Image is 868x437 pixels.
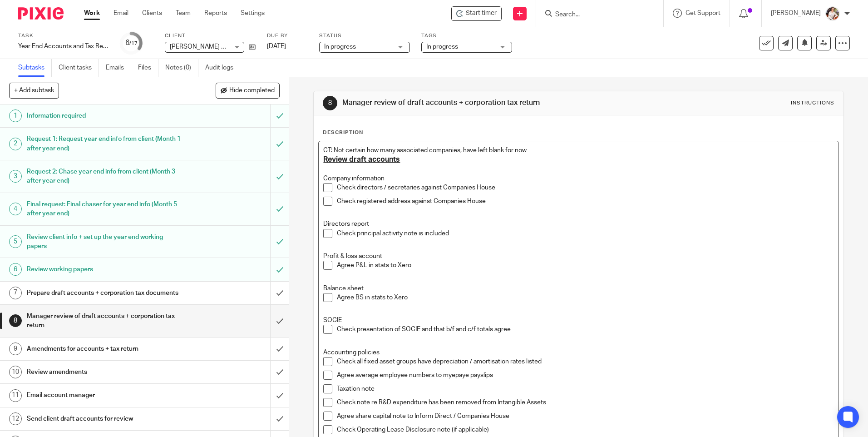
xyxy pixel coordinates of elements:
h1: Manager review of draft accounts + corporation tax return [27,309,183,333]
h1: Final request: Final chaser for year end info (Month 5 after year end) [27,198,183,221]
p: CT: Not certain how many associated companies, have left blank for now [323,146,833,155]
a: Subtasks [18,59,52,77]
p: Check note re R&D expenditure has been removed from Intangible Assets [337,398,833,407]
a: Notes (0) [165,59,198,77]
div: 10 [9,366,22,378]
label: Due by [267,32,308,40]
a: Team [176,9,191,18]
p: Agree share capital note to Inform Direct / Companies House [337,412,833,421]
p: Check principal activity note is included [337,229,833,238]
h1: Review working papers [27,263,183,276]
div: 6 [9,263,22,276]
p: Check directors / secretaries against Companies House [337,183,833,192]
div: Melton Mowbray Property Limited - Year End Accounts and Tax Return [451,6,502,21]
h1: Send client draft accounts for review [27,412,183,426]
u: Review draft accounts [323,156,400,163]
p: Check presentation of SOCIE and that b/f and c/f totals agree [337,325,833,334]
div: 1 [9,109,22,122]
div: 4 [9,203,22,215]
div: 11 [9,389,22,402]
p: Balance sheet [323,284,833,293]
p: Check registered address against Companies House [337,197,833,206]
span: Get Support [686,10,720,16]
span: In progress [426,44,458,50]
div: 7 [9,287,22,299]
h1: Manager review of draft accounts + corporation tax return [342,98,598,108]
a: Audit logs [205,59,240,77]
span: In progress [324,44,356,50]
div: 8 [9,314,22,327]
h1: Review client info + set up the year end working papers [27,230,183,253]
p: SOCIE [323,316,833,325]
h1: Information required [27,109,183,123]
label: Status [319,32,410,40]
input: Search [554,11,636,19]
div: 3 [9,170,22,183]
p: Description [323,129,363,136]
button: Hide completed [216,83,280,98]
a: Email [113,9,128,18]
a: Clients [142,9,162,18]
img: Pixie [18,7,64,20]
button: + Add subtask [9,83,59,98]
div: Year End Accounts and Tax Return [18,42,109,51]
div: 12 [9,412,22,425]
label: Tags [421,32,512,40]
a: Reports [204,9,227,18]
p: Agree P&L in stats to Xero [337,261,833,270]
small: /17 [129,41,138,46]
span: Hide completed [229,87,275,94]
p: [PERSON_NAME] [771,9,821,18]
p: Check Operating Lease Disclosure note (if applicable) [337,425,833,434]
a: Files [138,59,158,77]
div: 5 [9,235,22,248]
h1: Request 1: Request year end info from client (Month 1 after year end) [27,132,183,155]
a: Client tasks [59,59,99,77]
img: Kayleigh%20Henson.jpeg [825,6,840,21]
h1: Review amendments [27,365,183,379]
p: Accounting policies [323,348,833,357]
h1: Request 2: Chase year end info from client (Month 3 after year end) [27,165,183,188]
p: Agree BS in stats to Xero [337,293,833,302]
p: Agree average employee numbers to myepaye payslips [337,371,833,380]
span: [DATE] [267,43,286,50]
a: Work [84,9,100,18]
p: Check all fixed asset groups have depreciation / amortisation rates listed [337,357,833,366]
h1: Prepare draft accounts + corporation tax documents [27,286,183,300]
p: Company information [323,174,833,183]
p: Profit & loss account [323,252,833,261]
h1: Amendments for accounts + tax return [27,342,183,356]
a: Settings [241,9,265,18]
div: 9 [9,343,22,355]
div: Instructions [791,99,834,107]
span: Start timer [466,9,497,18]
span: [PERSON_NAME] Property Limited [170,44,269,50]
h1: Email account manager [27,388,183,402]
p: Directors report [323,219,833,228]
div: 2 [9,138,22,150]
label: Task [18,32,109,40]
a: Emails [106,59,131,77]
label: Client [165,32,256,40]
div: 6 [125,38,138,48]
div: 8 [323,96,337,110]
p: Taxation note [337,384,833,393]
